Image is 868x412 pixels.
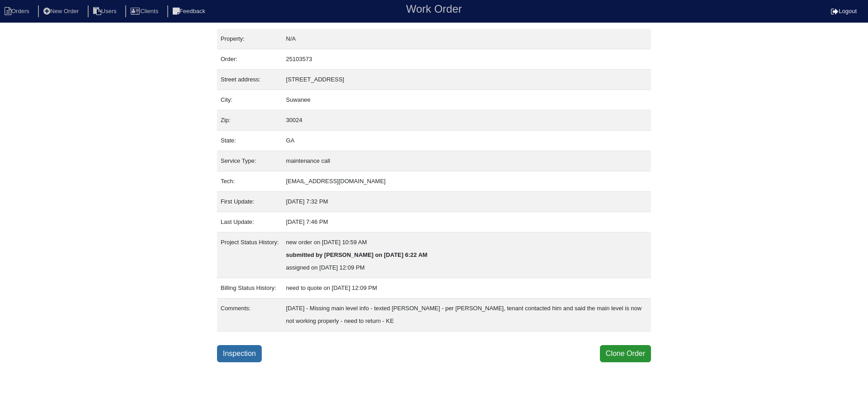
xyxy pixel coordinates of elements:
[286,249,647,261] div: submitted by [PERSON_NAME] on [DATE] 6:22 AM
[286,261,647,274] div: assigned on [DATE] 12:09 PM
[38,5,86,18] li: New Order
[217,151,283,171] td: Service Type:
[125,8,165,14] a: Clients
[88,5,124,18] li: Users
[217,278,283,298] td: Billing Status History:
[283,131,651,151] td: GA
[217,298,283,331] td: Comments:
[283,110,651,131] td: 30024
[217,212,283,232] td: Last Update:
[283,29,651,49] td: N/A
[217,131,283,151] td: State:
[283,49,651,70] td: 25103573
[217,192,283,212] td: First Update:
[167,5,212,18] li: Feedback
[283,298,651,331] td: [DATE] - Missing main level info - texted [PERSON_NAME] - per [PERSON_NAME], tenant contacted him...
[38,8,86,14] a: New Order
[217,70,283,90] td: Street address:
[283,212,651,232] td: [DATE] 7:46 PM
[217,90,283,110] td: City:
[125,5,165,18] li: Clients
[283,171,651,192] td: [EMAIL_ADDRESS][DOMAIN_NAME]
[217,49,283,70] td: Order:
[217,345,262,362] a: Inspection
[217,171,283,192] td: Tech:
[88,8,124,14] a: Users
[831,8,857,14] a: Logout
[217,29,283,49] td: Property:
[283,70,651,90] td: [STREET_ADDRESS]
[283,192,651,212] td: [DATE] 7:32 PM
[217,110,283,131] td: Zip:
[217,232,283,278] td: Project Status History:
[600,345,651,362] button: Clone Order
[283,151,651,171] td: maintenance call
[283,90,651,110] td: Suwanee
[286,282,647,294] div: need to quote on [DATE] 12:09 PM
[286,236,647,249] div: new order on [DATE] 10:59 AM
